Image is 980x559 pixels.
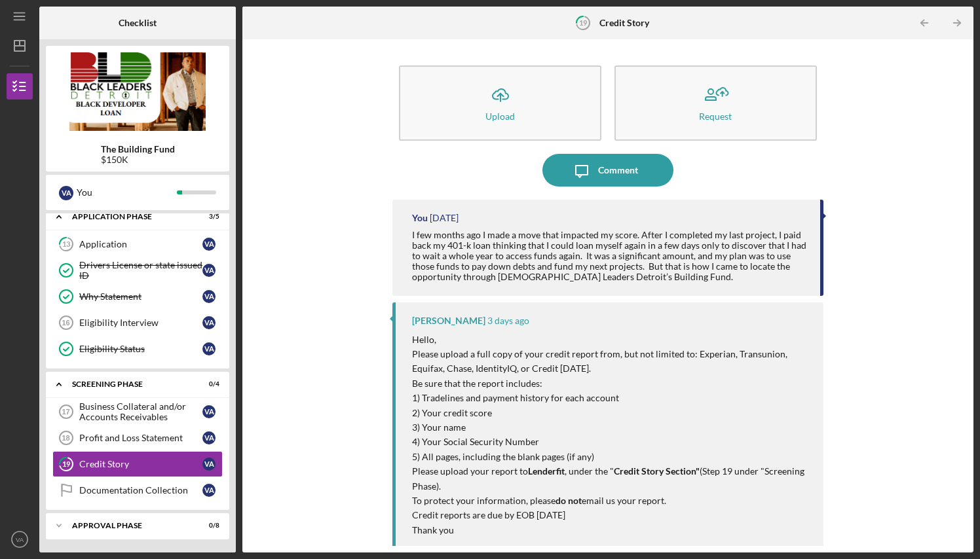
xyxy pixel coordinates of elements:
p: Be sure that the report includes: [412,376,810,391]
div: Credit Story [79,459,202,469]
div: 3 / 5 [196,213,219,221]
div: V A [202,405,216,418]
b: Credit Story [599,18,649,28]
tspan: 18 [62,434,69,442]
p: 1) Tradelines and payment history for each account [412,391,810,405]
div: Application Phase [72,213,187,221]
div: Eligibility Interview [79,317,202,328]
p: 4) Your Social Security Number [412,435,810,449]
p: 3) Your name [412,420,810,435]
div: Documentation Collection [79,485,202,496]
div: $150K [101,154,175,165]
p: Hello, [412,333,810,347]
div: You [77,181,177,204]
div: Eligibility Status [79,344,202,354]
img: Product logo [46,52,229,131]
a: Eligibility StatusVA [52,336,223,362]
div: I few months ago I made a move that impacted my score. After I completed my last project, I paid ... [412,230,807,282]
div: Upload [485,111,515,121]
div: Comment [598,154,638,187]
time: 2025-08-24 03:17 [430,213,459,223]
p: 2) Your credit score [412,406,810,420]
div: Screening Phase [72,380,187,388]
a: Drivers License or state issued IDVA [52,257,223,283]
a: 19Credit StoryVA [52,451,223,477]
div: [PERSON_NAME] [412,316,485,326]
strong: Lenderfit [528,465,565,477]
div: V A [202,458,216,471]
div: Drivers License or state issued ID [79,260,202,281]
div: Why Statement [79,291,202,302]
div: V A [202,342,216,355]
div: Approval Phase [72,522,187,530]
p: Please upload a full copy of your credit report from, but not limited to: Experian, Transunion, E... [412,347,810,376]
div: V A [202,238,216,251]
p: Please upload your report to , under the " (Step 19 under "Screening Phase). [412,464,810,494]
div: Business Collateral and/or Accounts Receivables [79,401,202,422]
a: Why StatementVA [52,283,223,310]
button: VA [7,526,33,552]
tspan: 19 [62,460,71,469]
div: You [412,213,428,223]
a: 17Business Collateral and/or Accounts ReceivablesVA [52,399,223,425]
p: Credit reports are due by EOB [DATE] [412,508,810,522]
div: V A [202,484,216,497]
b: Checklist [119,18,157,28]
strong: do not [556,495,582,506]
a: 13ApplicationVA [52,231,223,257]
a: 16Eligibility InterviewVA [52,310,223,336]
div: Application [79,239,202,249]
button: Comment [542,154,673,187]
div: V A [202,264,216,277]
div: Profit and Loss Statement [79,433,202,443]
tspan: 19 [579,18,588,27]
a: 18Profit and Loss StatementVA [52,425,223,451]
div: V A [59,186,73,200]
div: V A [202,316,216,329]
p: 5) All pages, including the blank pages (if any) [412,450,810,464]
strong: Credit Story Section" [614,465,700,477]
div: Request [699,111,732,121]
button: Upload [399,65,601,141]
text: VA [16,536,24,543]
tspan: 16 [62,319,69,327]
div: V A [202,431,216,444]
button: Request [614,65,817,141]
tspan: 17 [62,408,69,416]
b: The Building Fund [101,144,175,154]
div: V A [202,290,216,303]
p: Thank you [412,523,810,537]
div: 0 / 4 [196,380,219,388]
a: Documentation CollectionVA [52,477,223,503]
tspan: 13 [62,240,70,249]
time: 2025-08-22 20:54 [487,316,529,326]
p: To protect your information, please email us your report. [412,494,810,508]
div: 0 / 8 [196,522,219,530]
